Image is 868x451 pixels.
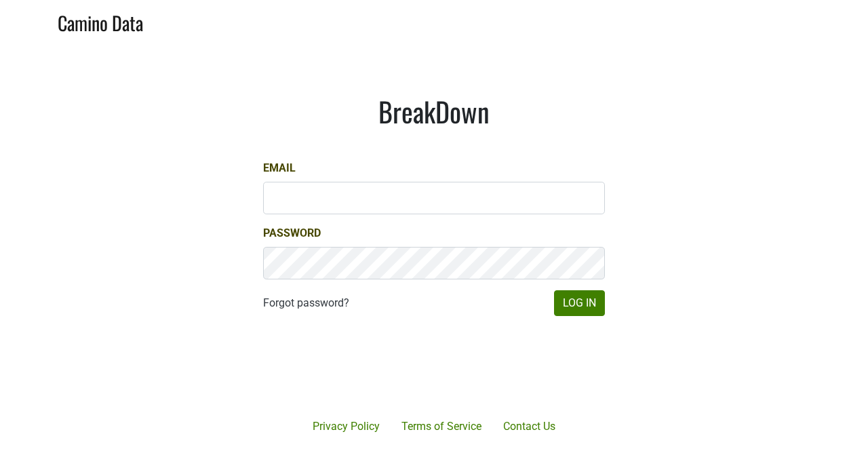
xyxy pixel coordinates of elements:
[263,295,349,311] a: Forgot password?
[554,290,605,316] button: Log In
[263,95,605,128] h1: BreakDown
[263,160,296,176] label: Email
[302,413,391,440] a: Privacy Policy
[492,413,566,440] a: Contact Us
[263,225,321,241] label: Password
[58,5,143,37] a: Camino Data
[391,413,492,440] a: Terms of Service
